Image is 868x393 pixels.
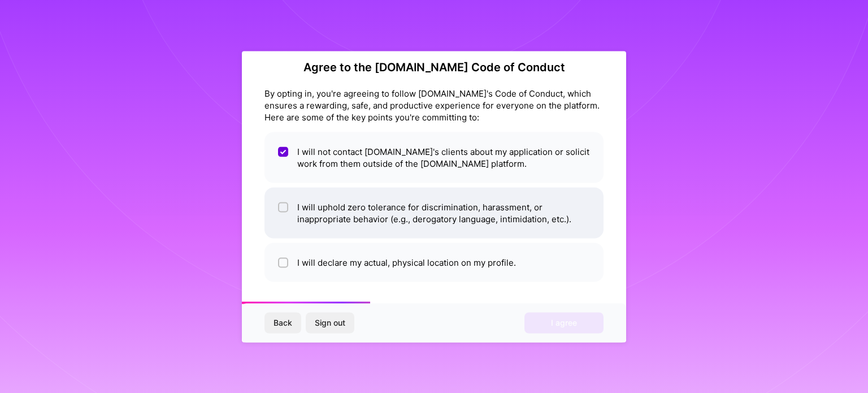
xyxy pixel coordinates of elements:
[306,313,354,333] button: Sign out
[315,317,345,329] span: Sign out
[264,243,604,282] li: I will declare my actual, physical location on my profile.
[264,132,604,183] li: I will not contact [DOMAIN_NAME]'s clients about my application or solicit work from them outside...
[264,60,604,74] h2: Agree to the [DOMAIN_NAME] Code of Conduct
[274,317,292,329] span: Back
[264,87,604,123] div: By opting in, you're agreeing to follow [DOMAIN_NAME]'s Code of Conduct, which ensures a rewardin...
[264,313,301,333] button: Back
[264,187,604,238] li: I will uphold zero tolerance for discrimination, harassment, or inappropriate behavior (e.g., der...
